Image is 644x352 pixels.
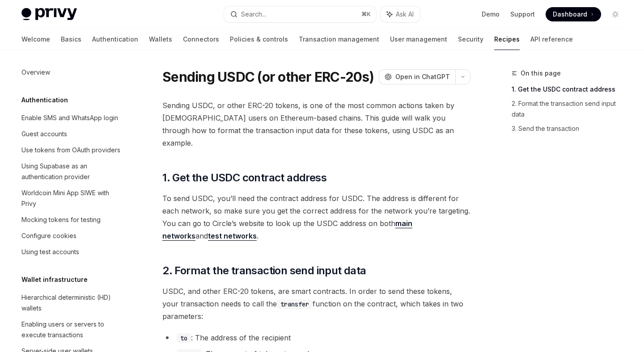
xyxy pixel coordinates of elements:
h5: Authentication [21,95,68,105]
span: 1. Get the USDC contract address [162,171,326,185]
a: Enable SMS and WhatsApp login [14,110,129,126]
a: Guest accounts [14,126,129,142]
a: Demo [482,10,500,19]
a: Security [458,29,483,50]
a: API reference [530,29,573,50]
a: Configure cookies [14,228,129,244]
a: test networks [208,231,257,241]
a: 3. Send the transaction [512,122,630,136]
a: Support [510,10,535,19]
span: 2. Format the transaction send input data [162,264,366,278]
span: Open in ChatGPT [395,72,450,81]
a: Recipes [494,29,520,50]
div: Using test accounts [21,247,79,257]
button: Toggle dark mode [608,7,623,21]
span: USDC, and other ERC-20 tokens, are smart contracts. In order to send these tokens, your transacti... [162,285,470,323]
code: transfer [277,299,313,309]
button: Ask AI [381,6,420,22]
a: Welcome [21,29,50,50]
a: Basics [61,29,81,50]
span: On this page [521,68,561,79]
div: Worldcoin Mini App SIWE with Privy [21,188,123,209]
div: Search... [241,9,266,20]
div: Hierarchical deterministic (HD) wallets [21,292,123,314]
div: Use tokens from OAuth providers [21,145,120,155]
div: Configure cookies [21,230,76,241]
a: Connectors [183,29,219,50]
a: Enabling users or servers to execute transactions [14,316,129,343]
span: Sending USDC, or other ERC-20 tokens, is one of the most common actions taken by [DEMOGRAPHIC_DAT... [162,99,470,149]
a: Mocking tokens for testing [14,212,129,228]
button: Open in ChatGPT [379,69,455,84]
span: To send USDC, you’ll need the contract address for USDC. The address is different for each networ... [162,192,470,242]
h1: Sending USDC (or other ERC-20s) [162,69,374,85]
a: Dashboard [546,7,601,21]
a: Policies & controls [230,29,288,50]
a: Hierarchical deterministic (HD) wallets [14,289,129,316]
a: Wallets [149,29,172,50]
a: Overview [14,64,129,80]
a: 1. Get the USDC contract address [512,82,630,96]
div: Mocking tokens for testing [21,214,101,225]
a: Authentication [92,29,138,50]
a: Use tokens from OAuth providers [14,142,129,158]
a: Worldcoin Mini App SIWE with Privy [14,185,129,212]
a: User management [390,29,447,50]
h5: Wallet infrastructure [21,274,88,285]
div: Enabling users or servers to execute transactions [21,319,123,340]
button: Search...⌘K [224,6,376,22]
code: to [177,333,191,343]
div: Using Supabase as an authentication provider [21,161,123,182]
div: Enable SMS and WhatsApp login [21,113,118,123]
a: Using test accounts [14,244,129,260]
a: 2. Format the transaction send input data [512,96,630,122]
a: Transaction management [299,29,379,50]
div: Guest accounts [21,129,67,139]
li: : The address of the recipient [162,331,470,344]
img: light logo [21,8,77,21]
span: ⌘ K [361,11,371,18]
div: Overview [21,67,50,78]
span: Dashboard [553,10,587,19]
a: Using Supabase as an authentication provider [14,158,129,185]
span: Ask AI [396,10,414,19]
